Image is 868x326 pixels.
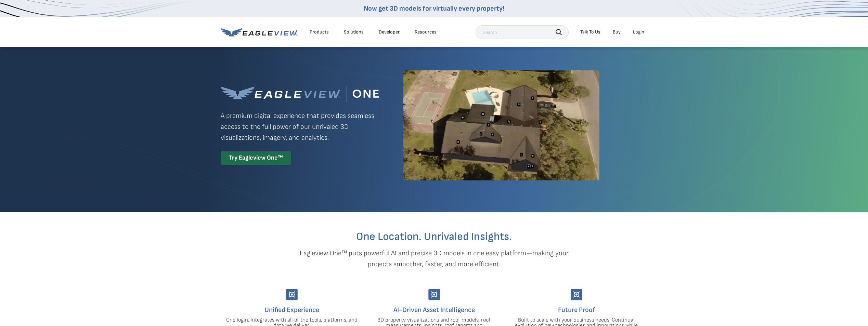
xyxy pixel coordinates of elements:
div: Login [633,29,644,35]
img: Group-9744.svg [286,289,298,300]
p: A premium digital experience that provides seamless access to the full power of our unrivaled 3D ... [221,110,379,143]
img: Eagleview One™ [221,86,379,102]
a: Now get 3D models for virtually every property! [364,4,504,13]
div: Solutions [344,29,364,35]
p: Eagleview One™ puts powerful AI and precise 3D models in one easy platform—making your projects s... [288,248,581,270]
div: Try Eagleview One™ [221,151,291,165]
div: Talk To Us [580,29,600,35]
a: Buy [613,29,621,35]
h4: Future Proof [510,304,643,315]
a: Developer [379,29,400,35]
h4: Unified Experience [226,304,358,315]
img: Group-9744.svg [571,289,582,300]
input: Search [476,25,569,39]
img: Group-9744.svg [428,289,440,300]
div: Resources [415,29,437,35]
h2: One Location. Unrivaled Insights. [226,231,643,242]
h4: AI-Driven Asset Intelligence [368,304,500,315]
div: Products [310,29,329,35]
